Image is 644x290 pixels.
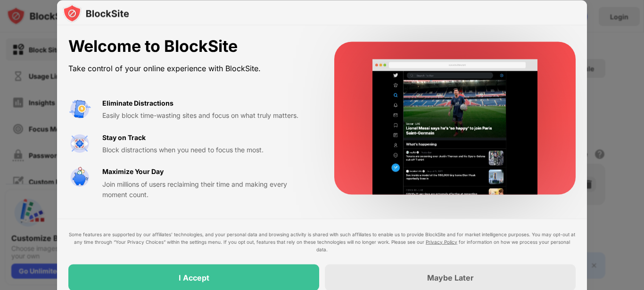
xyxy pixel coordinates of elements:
img: logo-blocksite.svg [63,4,129,23]
div: Stay on Track [102,132,146,142]
div: Maximize Your Day [102,166,164,177]
img: value-avoid-distractions.svg [68,98,91,120]
div: Block distractions when you need to focus the most. [102,144,312,155]
img: value-safe-time.svg [68,166,91,189]
div: Welcome to BlockSite [68,37,312,56]
div: Take control of your online experience with BlockSite. [68,61,312,75]
a: Privacy Policy [426,239,457,244]
div: Easily block time-wasting sites and focus on what truly matters. [102,110,312,121]
div: Eliminate Distractions [102,98,173,108]
div: Some features are supported by our affiliates’ technologies, and your personal data and browsing ... [68,230,576,253]
div: Maybe Later [427,273,474,282]
div: Join millions of users reclaiming their time and making every moment count. [102,179,312,200]
img: value-focus.svg [68,132,91,155]
div: I Accept [179,273,209,282]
